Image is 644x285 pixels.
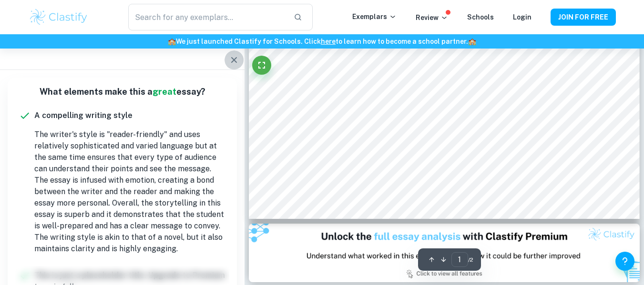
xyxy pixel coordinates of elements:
[615,252,634,271] button: Help and Feedback
[168,38,176,45] span: 🏫
[128,4,286,30] input: Search for any exemplars...
[15,85,229,98] h6: What elements make this a essay?
[352,11,397,22] p: Exemplars
[321,38,336,45] a: here
[416,12,448,23] p: Review
[252,56,271,75] button: Fullscreen
[2,36,642,47] h6: We just launched Clastify for Schools. Click to learn how to become a school partner.
[467,13,494,21] a: Schools
[468,256,473,264] span: / 2
[249,224,640,282] img: Ad
[551,9,616,26] button: JOIN FOR FREE
[513,13,532,21] a: Login
[34,110,225,121] h6: A compelling writing style
[153,87,176,97] span: great
[468,38,476,45] span: 🏫
[29,8,89,27] img: Clastify logo
[34,129,225,255] p: The writer's style is "reader-friendly" and uses relatively sophisticated and varied language but...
